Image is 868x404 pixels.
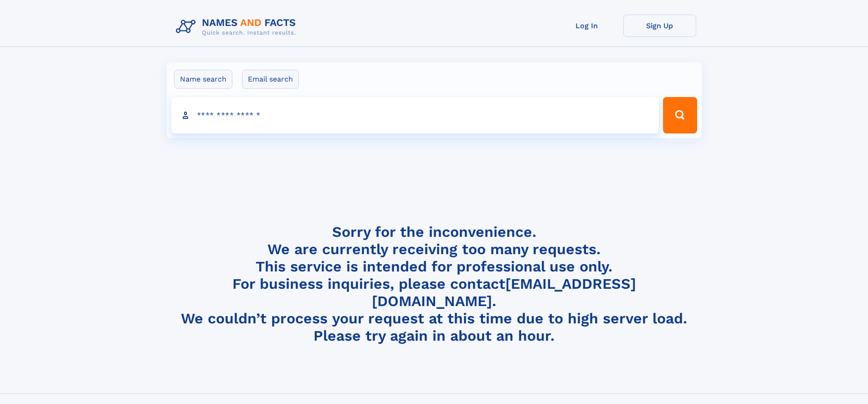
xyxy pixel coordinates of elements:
[242,70,299,89] label: Email search
[171,97,659,133] input: search input
[550,15,623,37] a: Log In
[172,223,696,345] h4: Sorry for the inconvenience. We are currently receiving too many requests. This service is intend...
[623,15,696,37] a: Sign Up
[174,70,232,89] label: Name search
[172,15,303,39] img: Logo Names and Facts
[372,275,636,310] a: [EMAIL_ADDRESS][DOMAIN_NAME]
[663,97,697,133] button: Search Button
